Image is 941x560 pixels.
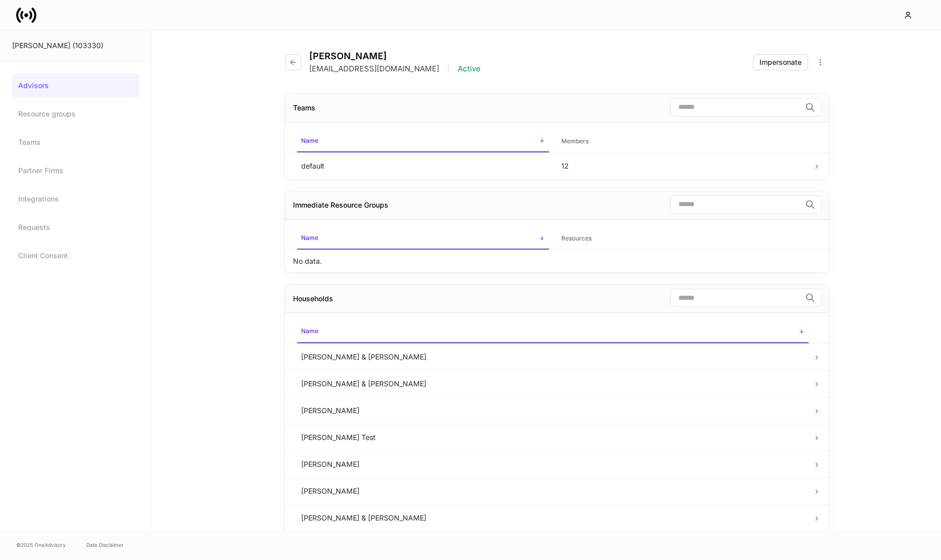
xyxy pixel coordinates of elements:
[297,228,549,250] span: Name
[293,370,813,397] td: [PERSON_NAME] & [PERSON_NAME]
[293,294,333,304] div: Households
[12,244,139,268] a: Client Consent
[561,233,592,243] h6: Resources
[293,103,315,113] div: Teams
[297,321,809,343] span: Name
[553,152,813,179] td: 12
[293,343,813,370] td: [PERSON_NAME] & [PERSON_NAME]
[293,152,553,179] td: default
[293,200,388,210] div: Immediate Resource Groups
[12,41,139,51] div: [PERSON_NAME] (103330)
[561,136,589,146] h6: Members
[301,233,318,243] h6: Name
[12,73,139,98] a: Advisors
[293,397,813,424] td: [PERSON_NAME]
[557,131,809,152] span: Members
[293,451,813,477] td: [PERSON_NAME]
[12,102,139,126] a: Resource groups
[86,541,124,549] a: Data Disclaimer
[293,504,813,531] td: [PERSON_NAME] & [PERSON_NAME]
[301,326,318,336] h6: Name
[297,131,549,152] span: Name
[12,130,139,154] a: Teams
[293,424,813,451] td: [PERSON_NAME] Test
[557,228,809,249] span: Resources
[16,541,66,549] span: © 2025 OneAdvisory
[301,136,318,145] h6: Name
[12,215,139,239] a: Requests
[447,64,450,74] p: |
[12,187,139,211] a: Integrations
[458,64,481,74] p: Active
[753,54,808,70] button: Impersonate
[759,57,802,67] div: Impersonate
[12,158,139,183] a: Partner Firms
[309,51,481,62] h4: [PERSON_NAME]
[293,477,813,504] td: [PERSON_NAME]
[293,256,322,266] p: No data.
[309,64,439,74] p: [EMAIL_ADDRESS][DOMAIN_NAME]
